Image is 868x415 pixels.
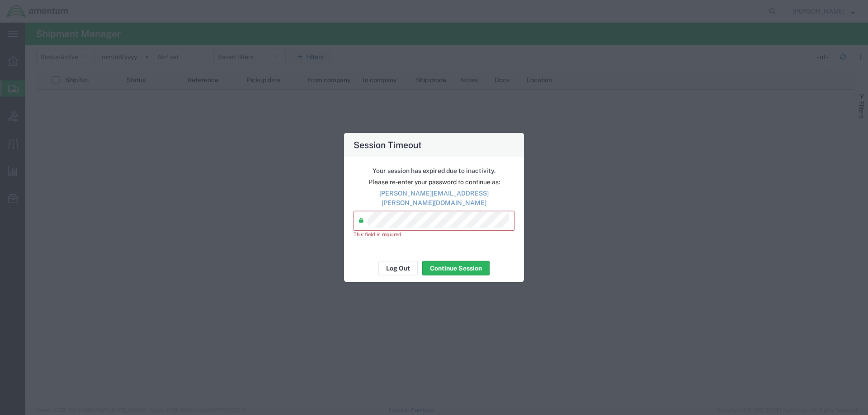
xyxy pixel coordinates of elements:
[354,166,514,175] p: Your session has expired due to inactivity.
[378,261,418,275] button: Log Out
[354,231,514,238] div: This field is required
[422,261,490,275] button: Continue Session
[354,138,422,151] h4: Session Timeout
[354,177,514,187] p: Please re-enter your password to continue as:
[354,189,514,208] p: [PERSON_NAME][EMAIL_ADDRESS][PERSON_NAME][DOMAIN_NAME]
